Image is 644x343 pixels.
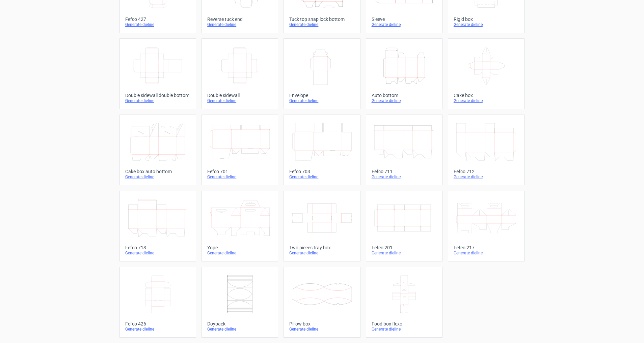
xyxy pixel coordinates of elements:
div: Doypack [207,321,272,326]
div: Generate dieline [125,22,190,27]
div: Two pieces tray box [289,245,354,250]
div: Tuck top snap lock bottom [289,17,354,22]
div: Double sidewall double bottom [125,93,190,98]
div: Generate dieline [207,326,272,332]
div: Generate dieline [207,98,272,103]
div: Rigid box [454,17,519,22]
a: Auto bottomGenerate dieline [366,38,442,109]
a: Fefco 701Generate dieline [202,115,278,185]
div: Generate dieline [125,326,190,332]
div: Generate dieline [372,174,437,180]
div: Double sidewall [207,93,272,98]
div: Generate dieline [289,22,354,27]
a: Fefco 711Generate dieline [366,115,442,185]
div: Generate dieline [207,22,272,27]
div: Reverse tuck end [207,17,272,22]
a: Fefco 713Generate dieline [119,191,196,261]
a: DoypackGenerate dieline [202,267,278,338]
div: Fefco 201 [372,245,437,250]
a: Cake box auto bottomGenerate dieline [119,115,196,185]
div: Food box flexo [372,321,437,326]
div: Sleeve [372,17,437,22]
div: Generate dieline [125,174,190,180]
div: Fefco 217 [454,245,519,250]
div: Generate dieline [454,174,519,180]
div: Fefco 701 [207,169,272,174]
div: Generate dieline [454,98,519,103]
a: Fefco 703Generate dieline [284,115,360,185]
div: Yope [207,245,272,250]
div: Generate dieline [125,98,190,103]
div: Generate dieline [372,22,437,27]
div: Fefco 711 [372,169,437,174]
div: Generate dieline [454,22,519,27]
div: Generate dieline [289,250,354,256]
div: Generate dieline [207,250,272,256]
a: Fefco 426Generate dieline [119,267,196,338]
div: Generate dieline [372,250,437,256]
a: Double sidewall double bottomGenerate dieline [119,38,196,109]
div: Generate dieline [125,250,190,256]
div: Pillow box [289,321,354,326]
div: Fefco 713 [125,245,190,250]
div: Cake box auto bottom [125,169,190,174]
div: Envelope [289,93,354,98]
div: Generate dieline [372,98,437,103]
a: Fefco 217Generate dieline [448,191,525,261]
div: Generate dieline [454,250,519,256]
a: Food box flexoGenerate dieline [366,267,442,338]
a: EnvelopeGenerate dieline [284,38,360,109]
a: Pillow boxGenerate dieline [284,267,360,338]
div: Auto bottom [372,93,437,98]
div: Cake box [454,93,519,98]
a: Fefco 712Generate dieline [448,115,525,185]
div: Fefco 426 [125,321,190,326]
div: Generate dieline [372,326,437,332]
div: Generate dieline [289,98,354,103]
div: Fefco 712 [454,169,519,174]
div: Generate dieline [207,174,272,180]
a: YopeGenerate dieline [202,191,278,261]
a: Cake boxGenerate dieline [448,38,525,109]
a: Fefco 201Generate dieline [366,191,442,261]
div: Fefco 427 [125,17,190,22]
div: Generate dieline [289,174,354,180]
div: Fefco 703 [289,169,354,174]
a: Double sidewallGenerate dieline [202,38,278,109]
div: Generate dieline [289,326,354,332]
a: Two pieces tray boxGenerate dieline [284,191,360,261]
